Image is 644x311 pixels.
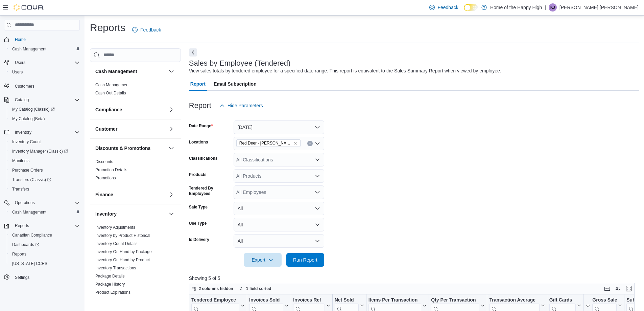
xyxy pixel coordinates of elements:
[9,260,50,268] a: [US_STATE] CCRS
[95,91,126,95] a: Cash Out Details
[95,145,166,152] button: Discounts & Promotions
[9,147,80,155] span: Inventory Manager (Classic)
[315,141,320,146] button: Open list of options
[189,59,291,67] h3: Sales by Employee (Tendered)
[12,128,34,136] button: Inventory
[95,68,166,75] button: Cash Management
[307,141,313,146] button: Clear input
[9,241,42,249] a: Dashboards
[12,158,29,163] span: Manifests
[12,222,32,230] button: Reports
[15,275,29,280] span: Settings
[90,81,181,100] div: Cash Management
[7,105,82,114] a: My Catalog (Classic)
[490,3,542,12] p: Home of the Happy High
[12,59,80,67] span: Users
[9,231,80,239] span: Canadian Compliance
[95,241,138,246] span: Inventory Count Details
[90,158,181,185] div: Discounts & Promotions
[9,105,80,113] span: My Catalog (Classic)
[1,221,82,230] button: Reports
[95,90,126,96] span: Cash Out Details
[1,81,82,91] button: Customers
[464,4,478,11] input: Dark Mode
[9,68,25,76] a: Users
[167,144,175,152] button: Discounts & Promotions
[14,4,44,11] img: Cova
[95,126,166,132] button: Customer
[549,297,576,304] div: Gift Cards
[7,184,82,194] button: Transfers
[237,285,274,293] button: 1 field sorted
[9,250,80,258] span: Reports
[95,225,135,230] a: Inventory Adjustments
[592,297,617,304] div: Gross Sales
[189,185,231,196] label: Tendered By Employees
[9,115,80,123] span: My Catalog (Beta)
[9,45,80,53] span: Cash Management
[9,68,80,76] span: Users
[167,210,175,218] button: Inventory
[95,176,116,180] a: Promotions
[315,157,320,162] button: Open list of options
[189,156,218,161] label: Classifications
[167,125,175,133] button: Customer
[7,175,82,184] a: Transfers (Classic)
[15,200,35,205] span: Operations
[95,191,166,198] button: Finance
[234,218,324,231] button: All
[559,3,639,12] p: [PERSON_NAME] [PERSON_NAME]
[234,234,324,248] button: All
[95,266,136,270] a: Inventory Transactions
[248,253,278,267] span: Export
[334,297,358,304] div: Net Sold
[9,185,32,193] a: Transfers
[625,285,633,293] button: Enter fullscreen
[12,116,45,121] span: My Catalog (Beta)
[95,233,150,238] a: Inventory by Product Historical
[1,35,82,44] button: Home
[7,240,82,249] a: Dashboards
[95,265,136,271] span: Inventory Transactions
[95,233,150,238] span: Inventory by Product Historical
[12,46,46,52] span: Cash Management
[12,168,43,173] span: Purchase Orders
[12,139,41,145] span: Inventory Count
[199,286,233,291] span: 2 columns hidden
[9,138,80,146] span: Inventory Count
[9,138,44,146] a: Inventory Count
[7,156,82,165] button: Manifests
[12,177,51,182] span: Transfers (Classic)
[12,82,37,90] a: Customers
[129,23,164,37] a: Feedback
[12,36,28,44] a: Home
[217,99,266,112] button: Hide Parameters
[189,285,236,293] button: 2 columns hidden
[95,249,152,254] span: Inventory On Hand by Package
[95,106,122,113] h3: Compliance
[189,48,197,57] button: Next
[9,166,46,174] a: Purchase Orders
[603,285,611,293] button: Keyboard shortcuts
[95,159,113,164] a: Discounts
[95,106,166,113] button: Compliance
[189,275,639,282] p: Showing 5 of 5
[15,37,26,42] span: Home
[244,253,282,267] button: Export
[90,21,125,35] h1: Reports
[167,106,175,114] button: Compliance
[15,223,29,228] span: Reports
[246,286,271,291] span: 1 field sorted
[293,141,297,145] button: Remove Red Deer - Bower Place - Fire & Flower from selection in this group
[95,273,125,279] span: Package Details
[95,249,152,254] a: Inventory On Hand by Package
[189,237,209,242] label: Is Delivery
[9,157,32,165] a: Manifests
[95,175,116,181] span: Promotions
[189,221,207,226] label: Use Type
[15,84,34,89] span: Customers
[190,77,206,91] span: Report
[437,4,458,11] span: Feedback
[12,69,23,75] span: Users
